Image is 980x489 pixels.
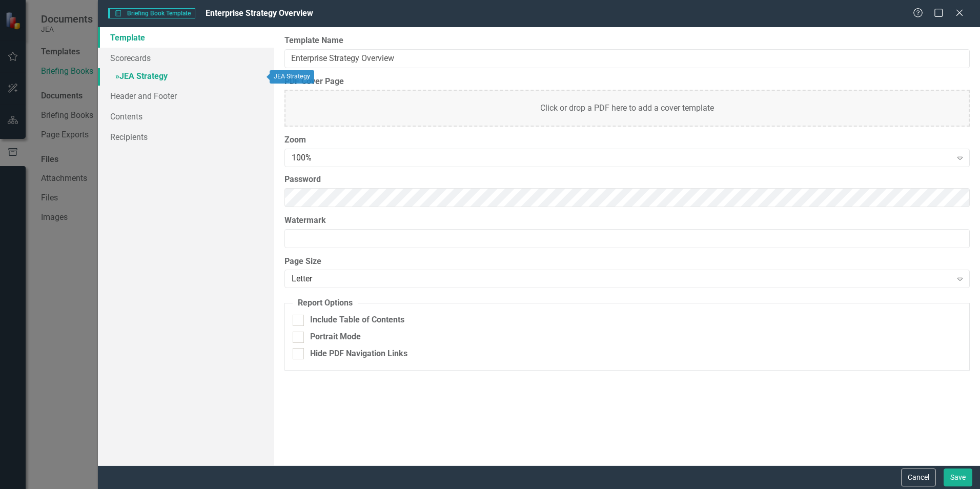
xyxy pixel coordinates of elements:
[108,8,195,18] span: Briefing Book Template
[284,35,970,47] label: Template Name
[98,48,274,68] a: Scorecards
[98,68,274,86] a: »JEA Strategy
[310,348,407,360] div: Hide PDF Navigation Links
[98,127,274,147] a: Recipients
[98,27,274,48] a: Template
[293,297,358,309] legend: Report Options
[284,174,970,186] label: Password
[115,71,119,81] span: »
[98,106,274,127] a: Contents
[292,273,951,285] div: Letter
[901,468,936,486] button: Cancel
[292,152,951,164] div: 100%
[284,76,970,88] label: PDF Cover Page
[310,331,361,343] div: Portrait Mode
[284,215,970,227] label: Watermark
[284,90,970,127] div: Click or drop a PDF here to add a cover template
[310,314,404,326] div: Include Table of Contents
[284,134,970,146] label: Zoom
[206,8,313,18] span: Enterprise Strategy Overview
[270,70,314,84] div: JEA Strategy
[98,86,274,106] a: Header and Footer
[284,256,970,268] label: Page Size
[944,468,972,486] button: Save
